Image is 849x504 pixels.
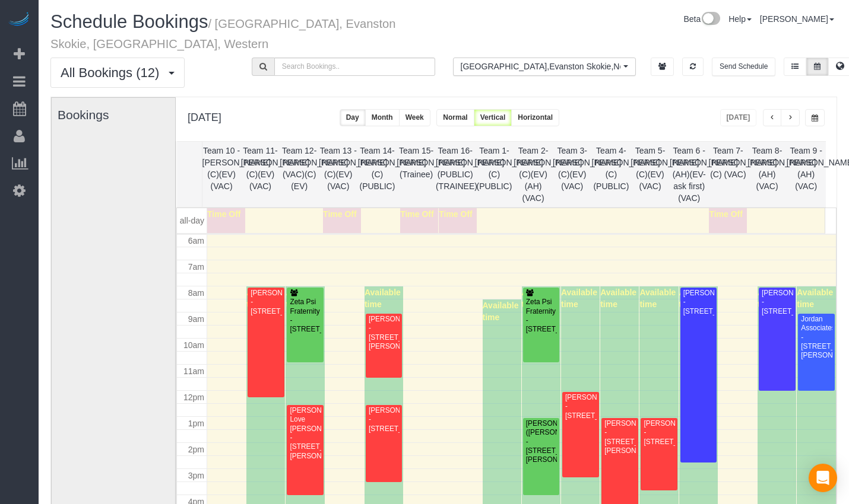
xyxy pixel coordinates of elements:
ol: All Locations [453,58,636,76]
th: Team 14- [PERSON_NAME] (C) (PUBLIC) [358,142,397,207]
div: [PERSON_NAME] - [STREET_ADDRESS][PERSON_NAME] [368,315,400,352]
div: Open Intercom Messenger [809,464,837,492]
span: 6am [188,236,204,245]
th: Team 5- [PERSON_NAME] (C)(EV)(VAC) [631,142,670,207]
span: Schedule Bookings [50,11,208,32]
th: Team 1- [PERSON_NAME] (C)(PUBLIC) [475,142,514,207]
button: Week [399,109,430,126]
span: 12pm [183,393,204,402]
th: Team 10 - [PERSON_NAME] (C)(EV)(VAC) [202,142,241,207]
div: [PERSON_NAME] - [STREET_ADDRESS] [250,289,282,316]
a: Help [728,14,752,24]
div: [PERSON_NAME] Love [PERSON_NAME] - [STREET_ADDRESS][PERSON_NAME] [289,406,321,461]
button: Horizontal [511,109,559,126]
div: [PERSON_NAME] - [STREET_ADDRESS] [368,406,400,433]
span: Available time [639,288,676,309]
span: Available time [365,288,401,309]
div: [PERSON_NAME] ([PERSON_NAME]) - [STREET_ADDRESS][PERSON_NAME] [525,419,557,465]
span: 2pm [188,445,204,454]
a: [PERSON_NAME] [760,14,834,24]
div: Jordan Associates - [STREET_ADDRESS][PERSON_NAME] [800,315,832,361]
img: Automaid Logo [7,12,31,28]
th: Team 6 - [PERSON_NAME] (AH)(EV-ask first)(VAC) [670,142,709,207]
span: Available time [679,288,715,309]
button: [DATE] [720,109,757,126]
span: 9am [188,314,204,324]
th: Team 7- [PERSON_NAME] (C) (VAC) [709,142,748,207]
th: Team 15- [PERSON_NAME] (Trainee) [397,142,436,207]
th: Team 11- [PERSON_NAME] (C)(EV)(VAC) [241,142,280,207]
span: 1pm [188,419,204,428]
th: Team 16- [PERSON_NAME] (PUBLIC)(TRAINEE) [436,142,475,207]
span: 3pm [188,471,204,480]
span: 8am [188,288,204,298]
th: Team 2- [PERSON_NAME] (C)(EV)(AH)(VAC) [514,142,553,207]
div: [PERSON_NAME] - [STREET_ADDRESS][PERSON_NAME] [604,419,636,456]
th: Team 3- [PERSON_NAME] (C)(EV)(VAC) [553,142,592,207]
button: All Bookings (12) [50,58,185,88]
th: Team 8- [PERSON_NAME] (AH)(VAC) [747,142,787,207]
span: 10am [183,340,204,350]
span: Available time [246,288,283,309]
button: Normal [436,109,474,126]
div: [PERSON_NAME] - [STREET_ADDRESS] [643,419,675,446]
h3: Bookings [58,108,180,122]
span: Available time [286,288,322,309]
span: Available time [522,288,558,309]
div: [PERSON_NAME] - [STREET_ADDRESS] [565,393,597,420]
th: Team 12- [PERSON_NAME] (VAC)(C)(EV) [280,142,319,207]
span: Available time [600,288,636,309]
th: Team 13 - [PERSON_NAME] (C)(EV)(VAC) [319,142,358,207]
button: Day [340,109,366,126]
span: Available time [758,288,794,309]
span: Available time [797,288,833,309]
span: 11am [183,366,204,376]
span: All Bookings (12) [61,65,165,80]
h2: [DATE] [188,109,221,124]
button: [GEOGRAPHIC_DATA],Evanston Skokie,Northwest,Western [453,58,636,76]
th: Team 9 - [PERSON_NAME] (AH) (VAC) [787,142,826,207]
th: Team 4- [PERSON_NAME] (C)(PUBLIC) [592,142,631,207]
img: New interface [701,12,720,27]
div: Zeta Psi Fraternity - [STREET_ADDRESS] [525,298,557,334]
span: Available time [561,288,597,309]
span: Available time [483,301,519,322]
div: Zeta Psi Fraternity - [STREET_ADDRESS] [289,298,321,334]
button: Send Schedule [712,58,775,76]
input: Search Bookings.. [274,58,435,76]
div: [PERSON_NAME] - [STREET_ADDRESS] [683,289,715,316]
a: Beta [683,14,720,24]
span: [GEOGRAPHIC_DATA] , Evanston Skokie , Northwest , Western [461,60,621,72]
small: / [GEOGRAPHIC_DATA], Evanston Skokie, [GEOGRAPHIC_DATA], Western [50,17,395,50]
span: 7am [188,262,204,272]
div: [PERSON_NAME] - [STREET_ADDRESS] [761,289,793,316]
button: Month [365,109,400,126]
button: Vertical [474,109,512,126]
